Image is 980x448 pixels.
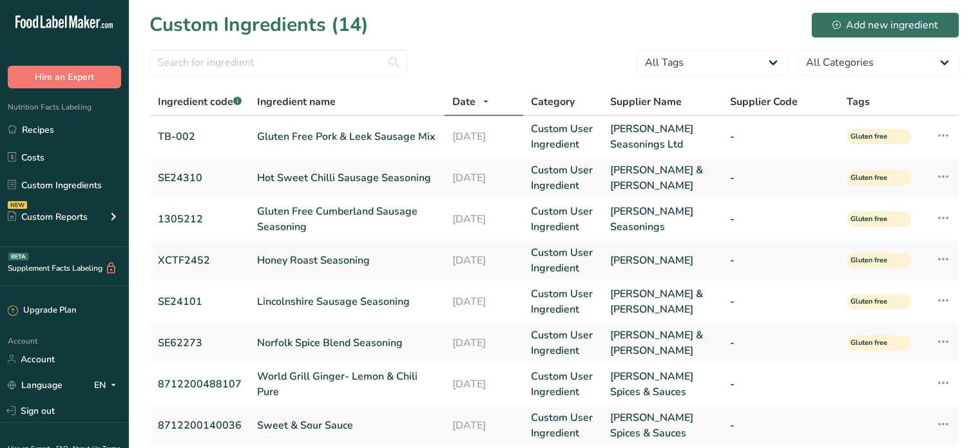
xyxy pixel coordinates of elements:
[850,255,896,266] span: Gluten free
[730,94,798,110] span: Supplier Code
[531,327,595,358] a: Custom User Ingredient
[610,327,715,358] a: [PERSON_NAME] & [PERSON_NAME]
[158,294,242,309] a: SE24101
[850,214,896,225] span: Gluten free
[531,94,575,110] span: Category
[730,376,831,392] a: -
[610,121,715,152] a: [PERSON_NAME] Seasonings Ltd
[158,211,242,227] a: 1305212
[158,418,242,433] a: 8712200140036
[257,129,437,144] a: Gluten Free Pork & Leek Sausage Mix
[730,418,831,433] a: -
[730,294,831,309] a: -
[936,404,967,435] iframe: Intercom live chat
[847,94,870,110] span: Tags
[610,369,715,400] a: [PERSON_NAME] Spices & Sauces
[452,94,476,110] span: Date
[531,369,595,400] a: Custom User Ingredient
[452,418,515,433] a: [DATE]
[8,374,62,396] a: Language
[158,253,242,268] a: XCTF2452
[452,253,515,268] a: [DATE]
[452,129,515,144] a: [DATE]
[730,211,831,227] a: -
[850,338,896,349] span: Gluten free
[8,253,28,260] div: BETA
[610,204,715,235] a: [PERSON_NAME] Seasonings
[730,170,831,186] a: -
[730,335,831,351] a: -
[158,95,242,109] span: Ingredient code
[452,335,515,351] a: [DATE]
[531,410,595,441] a: Custom User Ingredient
[158,170,242,186] a: SE24310
[452,294,515,309] a: [DATE]
[610,253,715,268] a: [PERSON_NAME]
[257,204,437,235] a: Gluten Free Cumberland Sausage Seasoning
[8,304,76,317] div: Upgrade Plan
[257,253,437,268] a: Honey Roast Seasoning
[257,418,437,433] a: Sweet & Sour Sauce
[850,297,896,307] span: Gluten free
[610,94,682,110] span: Supplier Name
[257,94,336,110] span: Ingredient name
[610,286,715,317] a: [PERSON_NAME] & [PERSON_NAME]
[832,17,938,33] div: Add new ingredient
[531,204,595,235] a: Custom User Ingredient
[452,170,515,186] a: [DATE]
[158,335,242,351] a: SE62273
[531,121,595,152] a: Custom User Ingredient
[610,410,715,441] a: [PERSON_NAME] Spices & Sauces
[257,170,437,186] a: Hot Sweet Chilli Sausage Seasoning
[158,129,242,144] a: TB-002
[94,377,121,393] div: EN
[730,129,831,144] a: -
[257,335,437,351] a: Norfolk Spice Blend Seasoning
[730,253,831,268] a: -
[531,286,595,317] a: Custom User Ingredient
[149,50,407,75] input: Search for ingredient
[452,211,515,227] a: [DATE]
[8,66,121,88] button: Hire an Expert
[610,162,715,193] a: [PERSON_NAME] & [PERSON_NAME]
[531,162,595,193] a: Custom User Ingredient
[257,294,437,309] a: Lincolnshire Sausage Seasoning
[158,376,242,392] a: 8712200488107
[8,201,27,209] div: NEW
[257,369,437,400] a: World Grill Ginger- Lemon & Chili Pure
[850,173,896,184] span: Gluten free
[531,245,595,276] a: Custom User Ingredient
[811,12,959,38] button: Add new ingredient
[8,210,88,224] div: Custom Reports
[149,10,369,39] h1: Custom Ingredients (14)
[850,131,896,142] span: Gluten free
[452,376,515,392] a: [DATE]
